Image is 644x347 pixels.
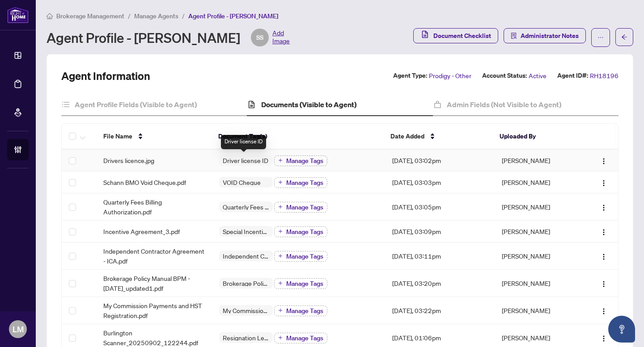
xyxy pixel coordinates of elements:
span: Prodigy - Other [429,71,471,81]
span: Manage Tags [286,253,323,259]
div: Agent Profile - [PERSON_NAME] [47,29,290,46]
td: [PERSON_NAME] [495,242,581,270]
button: Administrator Notes [504,28,586,43]
label: Account Status: [482,71,527,81]
span: Manage Tags [286,280,323,287]
td: [PERSON_NAME] [495,150,581,171]
th: Document Tag(s) [211,124,383,150]
span: ellipsis [597,34,604,41]
span: plus [278,158,283,163]
h4: Documents (Visible to Agent) [261,99,356,110]
button: Manage Tags [274,278,327,289]
img: Logo [600,308,607,315]
span: Manage Tags [286,204,323,210]
span: Special Incentive Agreement [219,228,273,234]
img: Logo [600,280,607,288]
span: Brokerage Management [56,12,124,20]
button: Manage Tags [274,226,327,237]
span: My Commission Payments and HST Registration.pdf [103,301,204,320]
span: plus [278,335,283,340]
span: Manage Tags [286,229,323,235]
span: Brokerage Policy Manual [219,280,273,286]
span: Document Checklist [433,29,491,43]
button: Manage Tags [274,305,327,316]
div: Driver license ID [221,135,266,149]
button: Manage Tags [274,202,327,213]
img: Logo [600,158,607,165]
button: Open asap [608,316,635,343]
span: Manage Tags [286,180,323,186]
span: Quarterly Fees Billing Authorization [219,204,273,210]
button: Logo [597,200,611,214]
td: [PERSON_NAME] [495,171,581,193]
span: Manage Tags [286,308,323,314]
span: plus [278,229,283,234]
h4: Admin Fields (Not Visible to Agent) [447,99,561,110]
td: [DATE], 03:09pm [385,221,495,242]
span: home [47,13,53,19]
td: [DATE], 03:20pm [385,270,495,297]
span: Drivers licence.jpg [103,155,154,165]
span: Administrator Notes [521,29,579,43]
th: Uploaded By [492,124,579,150]
span: Independent Contractor Agreement [219,253,273,259]
button: Logo [597,330,611,345]
th: File Name [96,124,211,150]
td: [PERSON_NAME] [495,297,581,324]
span: Brokerage Policy Manual BPM - [DATE]_updated1.pdf [103,273,204,293]
td: [DATE], 03:11pm [385,242,495,270]
label: Agent Type: [393,71,427,81]
td: [PERSON_NAME] [495,221,581,242]
span: VOID Cheque [219,179,264,185]
span: solution [511,33,517,39]
button: Manage Tags [274,155,327,166]
span: Independent Contractor Agreement - ICA.pdf [103,246,204,266]
button: Logo [597,249,611,263]
td: [DATE], 03:03pm [385,171,495,193]
span: Date Added [390,131,424,141]
img: logo [7,7,29,23]
span: Add Image [272,29,290,46]
td: [PERSON_NAME] [495,270,581,297]
span: plus [278,254,283,258]
span: plus [278,205,283,209]
span: Resignation Letter (From previous Brokerage) [219,334,273,341]
span: arrow-left [621,34,627,40]
span: Active [529,71,547,81]
td: [DATE], 03:02pm [385,150,495,171]
span: Quarterly Fees Billing Authorization.pdf [103,197,204,217]
span: Driver license ID [219,157,272,163]
button: Logo [597,224,611,238]
button: Manage Tags [274,251,327,262]
img: Logo [600,253,607,260]
span: Schann BMO Void Cheque.pdf [103,177,186,187]
img: Logo [600,229,607,236]
button: Document Checklist [413,28,498,43]
span: plus [278,180,283,184]
span: Incentive Agreement_3.pdf [103,226,180,236]
span: Agent Profile - [PERSON_NAME] [188,12,278,20]
span: SS [256,33,263,42]
h4: Agent Profile Fields (Visible to Agent) [75,99,197,110]
span: plus [278,308,283,313]
span: My Commission Payments and HST Registration [219,307,273,314]
button: Logo [597,153,611,167]
button: Logo [597,276,611,290]
th: Date Added [383,124,492,150]
img: Logo [600,180,607,187]
td: [DATE], 03:05pm [385,193,495,221]
span: RH18196 [590,71,619,81]
li: / [182,11,185,21]
img: Logo [600,335,607,342]
span: Manage Tags [286,158,323,164]
button: Manage Tags [274,177,327,188]
button: Manage Tags [274,333,327,343]
td: [PERSON_NAME] [495,193,581,221]
span: Manage Agents [134,12,178,20]
span: File Name [103,131,132,141]
button: Logo [597,175,611,189]
button: Logo [597,303,611,318]
span: plus [278,281,283,285]
span: LM [13,323,24,335]
span: Manage Tags [286,335,323,341]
